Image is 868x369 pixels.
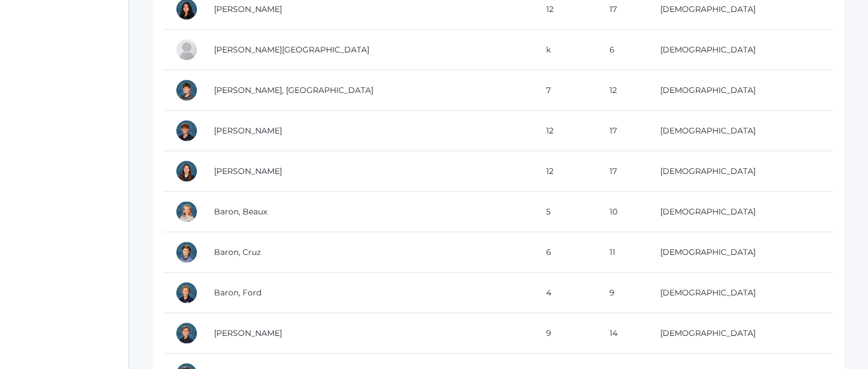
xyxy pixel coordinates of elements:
[535,192,598,232] td: 5
[535,70,598,111] td: 7
[598,30,649,70] td: 6
[598,70,649,111] td: 12
[649,111,833,151] td: [DEMOGRAPHIC_DATA]
[203,232,535,273] td: Baron, Cruz
[598,273,649,313] td: 9
[598,192,649,232] td: 10
[649,30,833,70] td: [DEMOGRAPHIC_DATA]
[535,30,598,70] td: k
[203,273,535,313] td: Baron, Ford
[175,200,198,223] div: Beaux Baron
[175,322,198,344] div: Matthew Barone
[203,30,535,70] td: [PERSON_NAME][GEOGRAPHIC_DATA]
[649,313,833,354] td: [DEMOGRAPHIC_DATA]
[649,151,833,192] td: [DEMOGRAPHIC_DATA]
[649,70,833,111] td: [DEMOGRAPHIC_DATA]
[598,151,649,192] td: 17
[175,38,198,61] div: Charlotte Bair
[649,273,833,313] td: [DEMOGRAPHIC_DATA]
[175,281,198,304] div: Ford Baron
[203,192,535,232] td: Baron, Beaux
[598,232,649,273] td: 11
[175,241,198,263] div: Cruz Baron
[535,111,598,151] td: 12
[203,111,535,151] td: [PERSON_NAME]
[175,79,198,102] div: Kingston Balli
[535,232,598,273] td: 6
[535,313,598,354] td: 9
[535,273,598,313] td: 4
[203,151,535,192] td: [PERSON_NAME]
[203,70,535,111] td: [PERSON_NAME], [GEOGRAPHIC_DATA]
[598,313,649,354] td: 14
[175,160,198,183] div: Lillian Bannon
[535,151,598,192] td: 12
[649,192,833,232] td: [DEMOGRAPHIC_DATA]
[175,119,198,142] div: Solomon Balli
[598,111,649,151] td: 17
[203,313,535,354] td: [PERSON_NAME]
[649,232,833,273] td: [DEMOGRAPHIC_DATA]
